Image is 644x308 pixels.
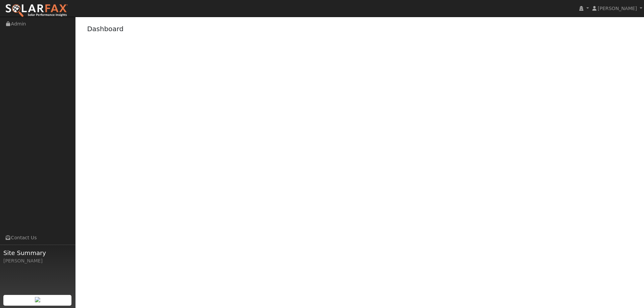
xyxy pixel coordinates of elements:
img: retrieve [35,297,40,302]
div: [PERSON_NAME] [3,257,72,264]
a: Dashboard [87,25,124,33]
span: Site Summary [3,248,72,257]
span: [PERSON_NAME] [598,6,637,11]
img: SolarFax [5,4,68,18]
